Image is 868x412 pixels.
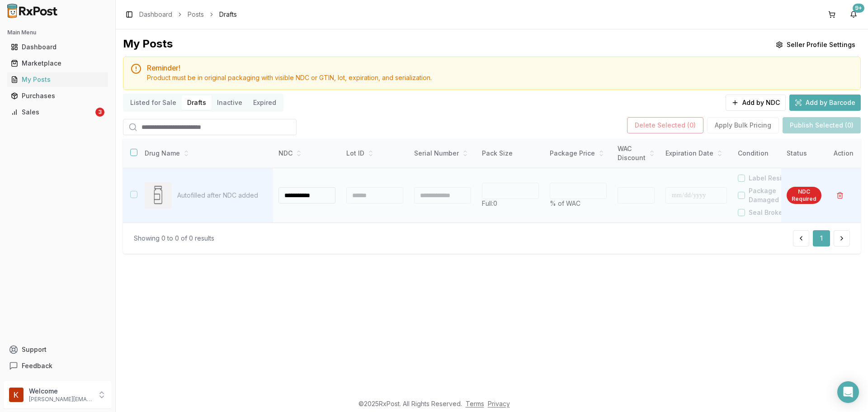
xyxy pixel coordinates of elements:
div: Expiration Date [665,149,727,158]
button: Add by Barcode [789,95,861,111]
div: Product must be in original packaging with visible NDC or GTIN, lot, expiration, and serialization. [147,73,853,82]
button: Marketplace [4,56,112,71]
div: Lot ID [346,149,403,158]
div: NDC [278,149,335,158]
a: Marketplace [7,55,108,71]
p: Welcome [29,387,92,396]
img: User avatar [9,388,24,402]
div: Sales [11,108,94,117]
a: My Posts [7,71,108,88]
div: Package Price [550,149,607,158]
img: RxPost Logo [4,4,61,18]
button: Add by NDC [726,95,786,111]
button: Drafts [182,95,212,110]
button: Seller Profile Settings [770,37,861,53]
th: Action [826,139,861,168]
div: 3 [95,108,104,117]
button: Feedback [4,358,112,374]
div: NDC Required [787,187,821,204]
h2: Main Menu [7,29,108,36]
a: Privacy [488,400,510,407]
button: Purchases [4,89,112,103]
button: 9+ [846,7,861,22]
button: Delete [832,187,848,204]
label: Label Residue [749,174,794,183]
button: My Posts [4,72,112,87]
button: Expired [248,95,282,110]
label: Seal Broken [749,208,787,217]
div: My Posts [123,37,173,53]
div: Serial Number [414,149,471,158]
div: 9+ [853,4,864,13]
div: Dashboard [11,43,104,52]
button: Dashboard [4,40,112,54]
button: 1 [813,230,830,246]
div: Marketplace [11,59,104,68]
span: Drafts [219,10,237,19]
span: Feedback [22,361,52,370]
a: Sales3 [7,104,108,120]
label: Package Damaged [749,186,800,204]
button: Inactive [212,95,248,110]
a: Dashboard [7,39,108,55]
p: [PERSON_NAME][EMAIL_ADDRESS][DOMAIN_NAME] [29,396,92,403]
div: My Posts [11,75,104,84]
th: Pack Size [476,139,544,168]
button: Support [4,341,112,358]
a: Dashboard [139,10,172,19]
div: Purchases [11,91,104,100]
a: Terms [466,400,484,407]
img: Drug Image [145,182,172,209]
a: Purchases [7,88,108,104]
a: Posts [188,10,204,19]
div: Showing 0 to 0 of 0 results [134,234,214,243]
nav: breadcrumb [139,10,237,19]
button: Listed for Sale [125,95,182,110]
p: Autofilled after NDC added [177,191,266,200]
div: Open Intercom Messenger [837,381,859,403]
th: Status [781,139,827,168]
th: Condition [732,139,800,168]
span: Full: 0 [482,199,497,207]
div: WAC Discount [618,144,655,162]
h5: Reminder! [147,64,853,71]
span: % of WAC [550,199,580,207]
div: Drug Name [145,149,266,158]
button: Sales3 [4,105,112,119]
